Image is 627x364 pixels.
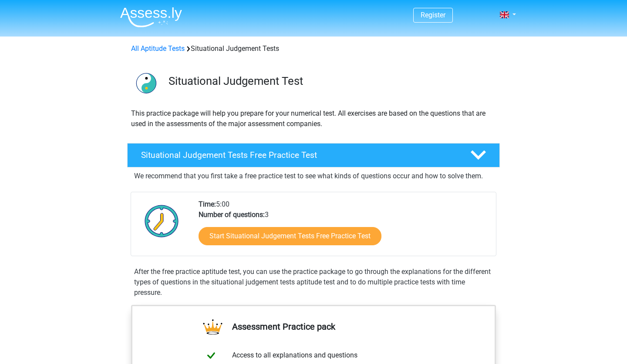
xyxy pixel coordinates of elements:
[169,74,493,88] h3: Situational Judgement Test
[128,43,499,54] div: Situational Judgement Tests
[124,143,503,167] a: Situational Judgement Tests Free Practice Test
[131,108,496,129] p: This practice package will help you prepare for your numerical test. All exercises are based on t...
[199,210,265,219] b: Number of questions:
[141,150,456,160] h4: Situational Judgement Tests Free Practice Test
[192,199,496,256] div: 5:00 3
[199,227,381,245] a: Start Situational Judgement Tests Free Practice Test
[131,44,185,53] a: All Aptitude Tests
[134,171,493,181] p: We recommend that you first take a free practice test to see what kinds of questions occur and ho...
[199,200,216,208] b: Time:
[140,199,184,243] img: Clock
[421,11,445,19] a: Register
[128,64,165,101] img: situational judgement tests
[131,267,496,298] div: After the free practice aptitude test, you can use the practice package to go through the explana...
[120,7,182,27] img: Assessly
